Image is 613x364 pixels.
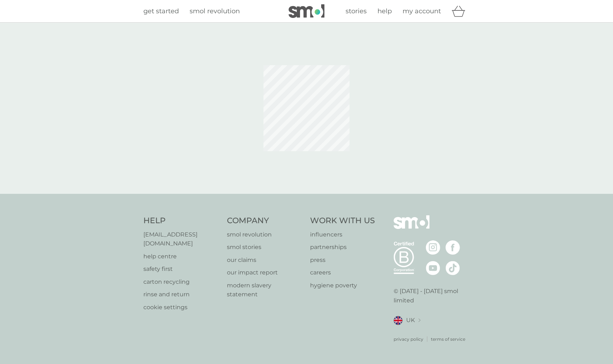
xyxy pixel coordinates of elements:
span: get started [143,7,179,15]
a: our impact report [227,268,303,277]
img: UK flag [394,316,403,325]
img: visit the smol Tiktok page [446,261,460,275]
img: select a new location [418,318,420,322]
a: my account [403,6,441,16]
a: smol revolution [190,6,240,16]
a: safety first [143,264,220,274]
a: privacy policy [394,336,423,343]
a: careers [310,268,375,277]
img: smol [289,4,324,18]
a: smol stories [227,243,303,252]
a: influencers [310,230,375,239]
a: carton recycling [143,277,220,287]
img: visit the smol Instagram page [426,240,440,255]
img: smol [394,215,429,240]
img: visit the smol Youtube page [426,261,440,275]
p: © [DATE] - [DATE] smol limited [394,287,470,305]
a: hygiene poverty [310,281,375,290]
span: help [377,7,392,15]
a: [EMAIL_ADDRESS][DOMAIN_NAME] [143,230,220,248]
span: my account [403,7,441,15]
a: stories [346,6,367,16]
span: UK [406,316,415,325]
img: visit the smol Facebook page [446,240,460,255]
h4: Help [143,215,220,226]
a: press [310,255,375,265]
a: help centre [143,252,220,261]
a: get started [143,6,179,16]
a: modern slavery statement [227,281,303,299]
a: cookie settings [143,303,220,312]
a: help [377,6,392,16]
a: smol revolution [227,230,303,239]
h4: Company [227,215,303,226]
h4: Work With Us [310,215,375,226]
a: our claims [227,255,303,265]
a: terms of service [431,336,465,343]
a: rinse and return [143,290,220,299]
div: basket [452,4,470,18]
a: partnerships [310,243,375,252]
span: smol revolution [190,7,240,15]
span: stories [346,7,367,15]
